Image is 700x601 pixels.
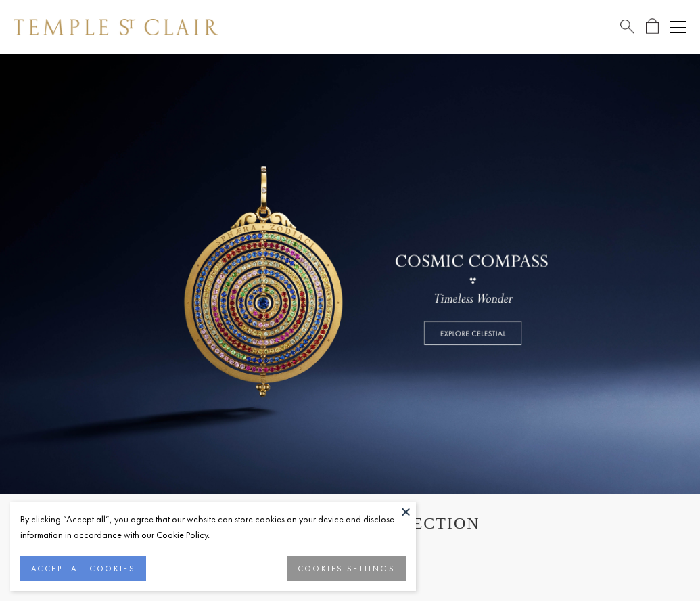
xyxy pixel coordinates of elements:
button: Open navigation [670,19,686,35]
a: Open Shopping Bag [646,18,659,35]
div: By clicking “Accept all”, you agree that our website can store cookies on your device and disclos... [20,512,406,543]
button: COOKIES SETTINGS [287,556,406,581]
img: Temple St. Clair [14,19,218,35]
button: ACCEPT ALL COOKIES [20,556,146,581]
a: Search [620,18,634,35]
